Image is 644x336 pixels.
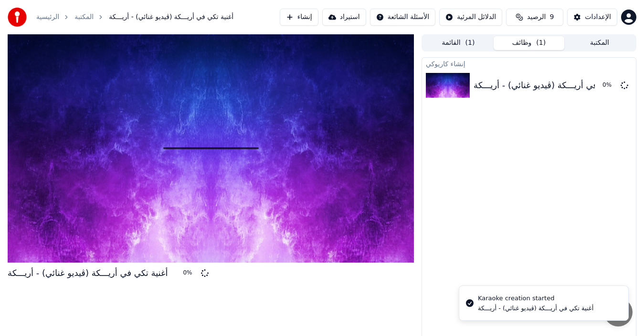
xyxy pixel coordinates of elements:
[183,269,197,277] div: 0 %
[465,38,475,48] span: ( 1 )
[567,9,617,26] button: الإعدادات
[8,266,168,280] div: أغنية تكي في أريـــكة (ڤيديو غنائي) - أريـــكة
[74,12,94,22] a: المكتبة
[8,8,27,27] img: youka
[370,9,436,26] button: الأسئلة الشائعة
[527,12,546,22] span: الرصيد
[602,81,617,89] div: 0 %
[564,36,635,50] button: المكتبة
[439,9,502,26] button: الدلائل المرئية
[36,12,233,22] nav: breadcrumb
[423,36,494,50] button: القائمة
[478,294,593,303] div: Karaoke creation started
[536,38,546,48] span: ( 1 )
[109,12,233,22] span: أغنية تكي في أريـــكة (ڤيديو غنائي) - أريـــكة
[549,12,554,22] span: 9
[280,9,318,26] button: إنشاء
[506,9,563,26] button: الرصيد9
[422,58,636,69] div: إنشاء كاريوكي
[494,36,564,50] button: وظائف
[322,9,366,26] button: استيراد
[478,304,593,313] div: أغنية تكي في أريـــكة (ڤيديو غنائي) - أريـــكة
[36,12,59,22] a: الرئيسية
[585,12,611,22] div: الإعدادات
[474,79,633,92] div: أغنية تكي في أريـــكة (ڤيديو غنائي) - أريـــكة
